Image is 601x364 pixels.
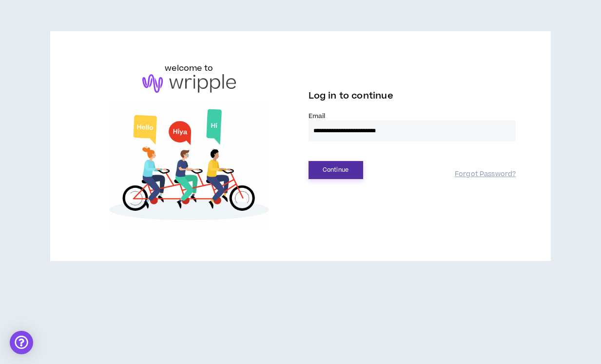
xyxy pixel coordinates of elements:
[309,112,516,121] label: Email
[85,102,293,230] img: Welcome to Wripple
[142,74,236,93] img: logo-brand.png
[165,62,213,74] h6: welcome to
[10,331,33,354] div: Open Intercom Messenger
[309,161,363,179] button: Continue
[455,170,516,179] a: Forgot Password?
[309,90,393,102] span: Log in to continue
